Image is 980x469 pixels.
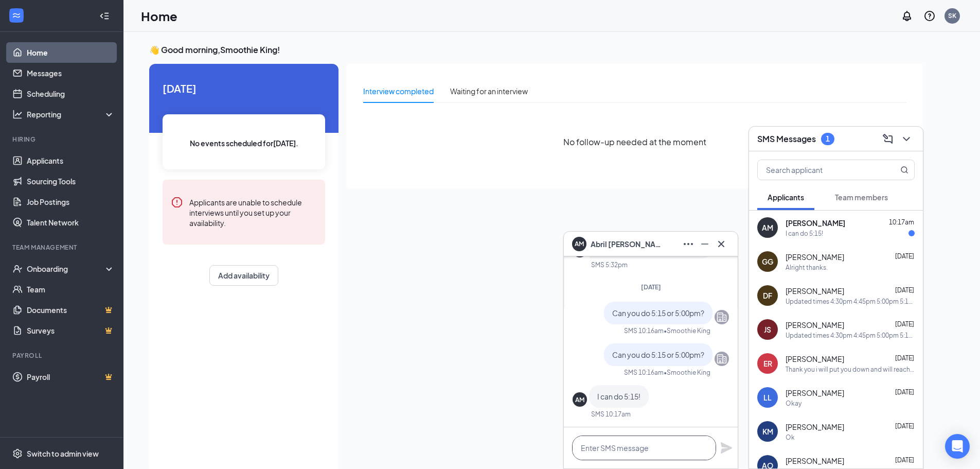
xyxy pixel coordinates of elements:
span: Can you do 5:15 or 5:00pm? [612,350,704,359]
div: Updated times 4:30pm 4:45pm 5:00pm 5:15pm [786,331,915,340]
span: [PERSON_NAME] [786,252,844,262]
svg: Minimize [699,238,711,250]
a: Messages [27,63,115,83]
div: DF [763,290,772,301]
span: Can you do 5:15 or 5:00pm? [612,308,704,318]
svg: WorkstreamLogo [11,10,22,21]
span: Team members [835,193,888,202]
svg: Collapse [99,11,110,21]
button: Cross [713,236,729,252]
div: 1 [826,134,830,143]
a: Home [27,42,115,63]
div: Okay [786,399,801,408]
span: [PERSON_NAME] [786,354,844,364]
svg: Analysis [12,109,23,119]
div: Onboarding [27,264,106,274]
div: Ok [786,433,795,442]
button: Minimize [697,236,713,252]
button: ComposeMessage [880,131,896,147]
input: Search applicant [758,160,880,180]
div: Switch to admin view [27,448,99,459]
div: AM [762,222,773,233]
span: [DATE] [895,422,914,430]
div: KM [762,426,773,437]
div: AM [575,395,584,404]
a: PayrollCrown [27,367,115,387]
span: 10:17am [889,218,914,226]
span: [PERSON_NAME] [786,218,845,228]
span: [DATE] [895,388,914,396]
div: Waiting for an interview [450,85,528,97]
div: SMS 10:17am [591,410,631,419]
svg: Company [716,353,728,365]
span: [DATE] [641,283,661,291]
svg: Settings [12,448,23,459]
div: Hiring [12,135,113,144]
div: Reporting [27,109,115,119]
button: Ellipses [680,236,697,252]
div: SMS 5:32pm [591,260,628,269]
a: Talent Network [27,212,115,233]
span: [DATE] [895,456,914,464]
a: DocumentsCrown [27,300,115,320]
div: Applicants are unable to schedule interviews until you set up your availability. [189,196,317,228]
span: [DATE] [895,354,914,362]
span: [PERSON_NAME] [786,422,844,432]
div: ER [763,358,772,369]
span: [DATE] [163,80,325,96]
a: Applicants [27,150,115,171]
div: Alright thanks. [786,263,828,272]
span: [PERSON_NAME] [786,286,844,296]
svg: ComposeMessage [882,133,894,145]
span: • Smoothie King [664,368,710,377]
span: [DATE] [895,320,914,328]
svg: Ellipses [682,238,694,250]
svg: UserCheck [12,264,23,274]
h1: Home [141,7,177,25]
span: Applicants [768,193,804,202]
a: Job Postings [27,192,115,212]
div: GG [762,256,773,267]
svg: QuestionInfo [923,10,936,22]
span: [PERSON_NAME] [786,388,844,398]
svg: Notifications [901,10,913,22]
div: Payroll [12,351,113,360]
div: SMS 10:16am [624,326,664,335]
a: SurveysCrown [27,320,115,341]
div: SK [948,11,956,20]
button: ChevronDown [898,131,915,147]
a: Sourcing Tools [27,171,115,192]
div: JS [764,324,771,335]
h3: SMS Messages [757,133,816,145]
div: SMS 10:16am [624,368,664,377]
span: [DATE] [895,286,914,294]
svg: ChevronDown [900,133,913,145]
svg: Plane [720,442,733,454]
div: Open Intercom Messenger [945,434,970,459]
span: [PERSON_NAME] [786,320,844,330]
a: Team [27,279,115,300]
div: Team Management [12,243,113,252]
div: LL [763,392,772,403]
div: Updated times 4:30pm 4:45pm 5:00pm 5:15pm [786,297,915,306]
div: Thank you i will put you down and will reach out the day of/before to confirm. [786,365,915,374]
span: I can do 5:15! [597,392,640,401]
svg: MagnifyingGlass [900,166,908,174]
div: Interview completed [363,85,434,97]
svg: Cross [715,238,727,250]
svg: Company [716,311,728,323]
span: [PERSON_NAME] [786,456,844,466]
a: Scheduling [27,83,115,104]
button: Add availability [209,265,278,286]
h3: 👋 Good morning, Smoothie King ! [149,44,923,56]
span: No events scheduled for [DATE] . [190,137,298,149]
span: • Smoothie King [664,326,710,335]
span: Abril [PERSON_NAME] [591,238,663,250]
span: No follow-up needed at the moment [563,135,706,148]
div: I can do 5:15! [786,229,823,238]
span: [DATE] [895,252,914,260]
svg: Error [171,196,183,209]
